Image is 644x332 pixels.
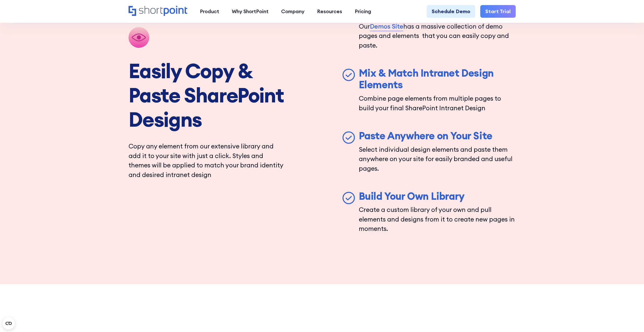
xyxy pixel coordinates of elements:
[619,308,644,332] iframe: Chat Widget
[359,205,516,234] p: Create a custom library of your own and pull elements and designs from it to create new pages in ...
[3,317,15,329] button: Open CMP widget
[359,145,516,173] p: Select individual design elements and paste them anywhere on your site for easily branded and use...
[129,83,303,107] strong: Paste SharePoint
[275,5,311,18] a: Company
[317,8,342,15] div: Resources
[348,5,378,18] a: Pricing
[129,59,303,83] strong: Easily Copy &
[200,8,219,15] div: Product
[359,67,516,91] h3: Mix & Match Intranet Design Elements
[194,5,225,18] a: Product
[370,22,404,31] a: Demos Site
[129,6,188,17] a: Home
[355,8,371,15] div: Pricing
[427,5,475,18] a: Schedule Demo
[281,8,304,15] div: Company
[129,107,303,131] strong: Designs
[359,94,516,113] p: Combine page elements from multiple pages to build your final SharePoint Intranet Design
[129,142,285,180] p: Copy any element from our extensive library and add it to your site with just a click. Styles and...
[225,5,275,18] a: Why ShortPoint
[480,5,516,18] a: Start Trial
[359,130,516,142] h3: Paste Anywhere on Your Site
[232,8,268,15] div: Why ShortPoint
[359,190,516,202] h3: Build Your Own Library
[311,5,348,18] a: Resources
[359,22,516,50] p: Our has a massive collection of demo pages and elements that you can easily copy and paste.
